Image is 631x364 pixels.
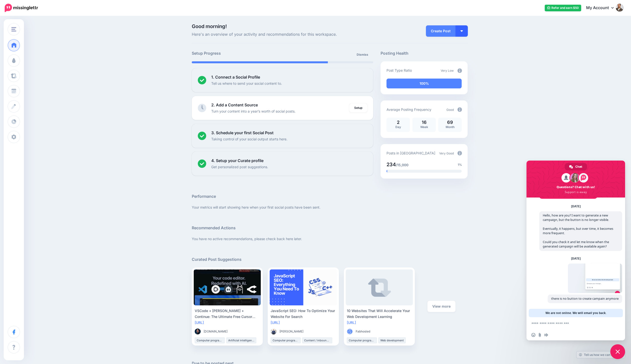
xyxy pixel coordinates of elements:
img: info-circle-grey.png [457,151,462,155]
img: clock-grey.png [198,104,206,112]
span: Week [420,125,428,129]
img: Missinglettr [5,4,38,12]
span: [PERSON_NAME] [280,329,303,334]
span: Fabhosted [356,329,370,334]
p: Turn your content into a year’s worth of social posts. [211,108,296,114]
span: Insert an emoji [531,333,535,337]
span: Good [446,108,454,112]
div: 1% of your posts in the last 30 days have been from Drip Campaigns [386,170,387,173]
p: Get personalized post suggestions. [211,164,268,170]
h5: Recommended Actions [192,225,468,231]
a: Create Post [426,25,456,37]
p: You have no active recommendations, please check back here later. [192,236,468,242]
img: checked-circle.png [198,132,206,140]
a: Setup [349,103,367,112]
p: 16 [415,120,433,125]
span: Send a file [538,333,542,337]
a: [URL] [347,320,356,325]
img: checked-circle.png [198,76,206,84]
b: 4. Setup your Curate profile [211,158,263,163]
div: [DATE] [571,205,581,208]
h5: Performance [192,193,468,199]
div: Close chat [610,344,625,359]
span: Chat [575,163,582,170]
img: checked-circle.png [198,159,206,168]
p: Post Type Ratio [386,67,412,73]
a: My Account [581,2,624,14]
a: Dismiss [354,50,371,59]
span: 234 [386,162,396,167]
p: Average Posting Frequency [386,107,431,112]
span: there is no button to create campain anymore [551,297,619,301]
p: Tell us where to send your social content to. [211,81,282,86]
span: 1% [458,162,462,167]
img: CYC4SAOVIEMKW0DERPR3Y3RFU7Z9YRNB_thumb.png [195,329,201,334]
p: Your metrics will start showing here when your first social posts have been sent. [192,204,468,210]
li: Web development [378,337,406,343]
img: arrow-down-white.png [460,30,463,32]
span: Month [446,125,455,129]
img: info-circle-grey.png [457,107,462,112]
div: VSCode + [PERSON_NAME] + Continue: The Ultimate Free Cursor Alternative Setup for AI-Powered Coding [195,308,260,320]
span: Hello, how are you? I want to generate a new campaign, but the button is no longer visible. Event... [543,213,613,248]
textarea: Compose your message... [531,321,609,326]
img: K8LF3ZVX8ORTXWKHFK746ZWIG3O9S7UM_thumb.jpeg [271,329,277,334]
li: Content / inbound marketing [302,337,332,343]
span: Audio message [544,333,548,337]
li: Computer programming [271,337,301,343]
a: Refer and earn $50 [545,5,581,11]
div: 100% of your posts in the last 30 days have been from Drip Campaigns [386,79,462,88]
span: Here's an overview of your activity and recommendations for this workspace. [192,31,373,38]
img: info-circle-grey.png [457,68,462,73]
b: 3. Schedule your first Social Post [211,130,274,135]
div: JavaScript SEO: How To Optimize Your Website For Search [271,308,336,320]
p: Taking control of your social output starts here. [211,136,287,142]
li: Artificial intelligence [226,337,256,343]
li: Computer programming [195,337,225,343]
img: menu.png [11,27,16,32]
span: [DOMAIN_NAME] [204,329,228,334]
a: View more [427,301,456,312]
span: Very Good [439,151,454,155]
div: 10 Websites That Will Accelerate Your Web Development Learning [347,308,412,320]
h5: Posting Health [381,50,468,56]
span: /15,000 [396,163,408,167]
span: Very Low [441,69,454,72]
h5: Curated Post Suggestions [192,256,468,263]
img: TYYCC6P3C8XBFH4UB232QMVJB40VB2P9_thumb.png [347,329,353,334]
p: Posts in [GEOGRAPHIC_DATA] [386,150,435,156]
a: Tell us how we can improve [577,351,625,358]
span: Day [395,125,401,129]
p: 69 [441,120,459,125]
a: [URL] [271,320,280,325]
b: 2. Add a Content Source [211,102,258,107]
div: Chat [565,163,587,170]
b: 1. Connect a Social Profile [211,75,260,80]
p: 2 [389,120,407,125]
span: Good morning! [192,23,227,29]
li: Computer programming [347,337,377,343]
h5: Setup Progress [192,50,282,56]
span: We are not online. We will email you back. [545,309,606,317]
a: [URL] [195,320,204,325]
div: [DATE] [571,257,581,260]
